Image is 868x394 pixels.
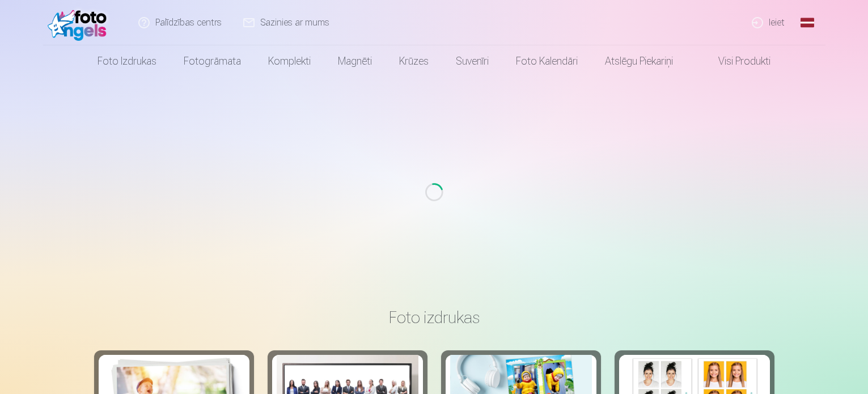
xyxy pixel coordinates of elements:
a: Foto kalendāri [502,45,591,77]
a: Krūzes [386,45,442,77]
a: Suvenīri [442,45,502,77]
a: Fotogrāmata [170,45,255,77]
img: /fa1 [48,5,113,41]
a: Atslēgu piekariņi [591,45,687,77]
a: Foto izdrukas [84,45,170,77]
h3: Foto izdrukas [103,307,765,328]
a: Magnēti [324,45,386,77]
a: Komplekti [255,45,324,77]
a: Visi produkti [687,45,784,77]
